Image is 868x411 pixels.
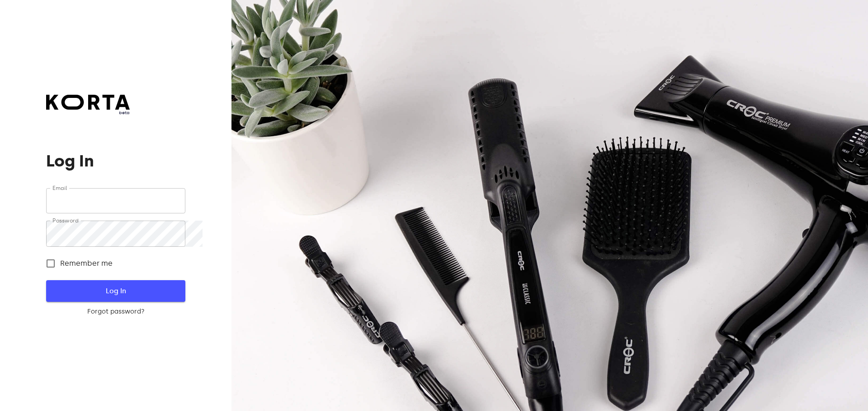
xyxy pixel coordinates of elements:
[46,95,130,116] a: beta
[46,110,130,116] span: beta
[46,280,185,302] button: Log In
[61,285,170,297] span: Log In
[46,152,185,170] h1: Log In
[46,307,185,316] a: Forgot password?
[60,258,113,269] span: Remember me
[46,95,130,110] img: Korta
